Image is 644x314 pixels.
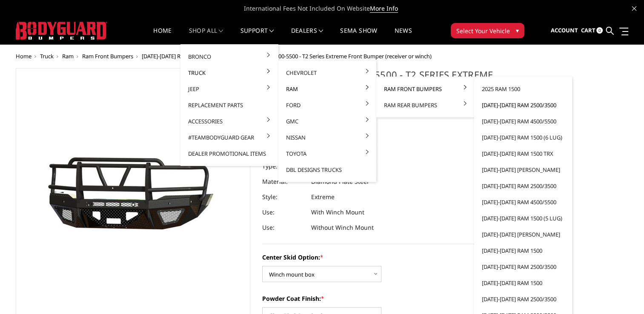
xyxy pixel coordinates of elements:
[224,52,432,60] span: [DATE]-[DATE] Ram 4500-5500 - T2 Series Extreme Front Bumper (receiver or winch)
[550,26,578,34] span: Account
[262,174,305,189] dt: Material:
[478,146,569,162] a: [DATE]-[DATE] Ram 1500 TRX
[456,26,510,35] span: Select Your Vehicle
[478,113,569,129] a: [DATE]-[DATE] Ram 4500/5500
[516,26,519,35] span: ▾
[262,253,497,262] label: Center Skid Option:
[262,220,305,235] dt: Use:
[311,205,364,220] dd: With Winch Mount
[478,129,569,146] a: [DATE]-[DATE] Ram 1500 (6 lug)
[282,81,373,97] a: Ram
[478,210,569,226] a: [DATE]-[DATE] Ram 1500 (5 lug)
[394,28,412,44] a: News
[478,194,569,210] a: [DATE]-[DATE] Ram 4500/5500
[262,189,305,205] dt: Style:
[262,159,305,174] dt: Type:
[262,205,305,220] dt: Use:
[340,28,377,44] a: SEMA Show
[478,291,569,307] a: [DATE]-[DATE] Ram 2500/3500
[478,178,569,194] a: [DATE]-[DATE] Ram 2500/3500
[550,19,578,42] a: Account
[62,52,74,60] a: Ram
[478,226,569,243] a: [DATE]-[DATE] [PERSON_NAME]
[282,162,373,178] a: DBL Designs Trucks
[282,146,373,162] a: Toyota
[282,97,373,113] a: Ford
[282,65,373,81] a: Chevrolet
[184,49,275,65] a: Bronco
[370,4,398,13] a: More Info
[16,22,107,40] img: BODYGUARD BUMPERS
[380,97,471,113] a: Ram Rear Bumpers
[40,52,54,60] a: Truck
[291,28,323,44] a: Dealers
[153,28,172,44] a: Home
[16,52,31,60] a: Home
[262,294,497,303] label: Powder Coat Finish:
[142,52,216,60] a: [DATE]-[DATE] Ram 4500/5500
[596,27,603,34] span: 0
[240,28,274,44] a: Support
[311,189,335,205] dd: Extreme
[478,275,569,291] a: [DATE]-[DATE] Ram 1500
[189,28,223,44] a: shop all
[581,19,603,42] a: Cart 0
[184,97,275,113] a: Replacement Parts
[478,97,569,113] a: [DATE]-[DATE] Ram 2500/3500
[262,68,497,100] h1: [DATE]-[DATE] Ram 4500-5500 - T2 Series Extreme Front Bumper (receiver or winch)
[184,146,275,162] a: Dealer Promotional Items
[451,23,524,38] button: Select Your Vehicle
[478,162,569,178] a: [DATE]-[DATE] [PERSON_NAME]
[282,113,373,129] a: GMC
[478,81,569,97] a: 2025 Ram 1500
[184,113,275,129] a: Accessories
[82,52,133,60] a: Ram Front Bumpers
[478,259,569,275] a: [DATE]-[DATE] Ram 2500/3500
[184,129,275,146] a: #TeamBodyguard Gear
[311,220,374,235] dd: Without Winch Mount
[581,26,595,34] span: Cart
[380,81,471,97] a: Ram Front Bumpers
[184,81,275,97] a: Jeep
[601,273,644,314] iframe: Chat Widget
[478,243,569,259] a: [DATE]-[DATE] Ram 1500
[184,65,275,81] a: Truck
[282,129,373,146] a: Nissan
